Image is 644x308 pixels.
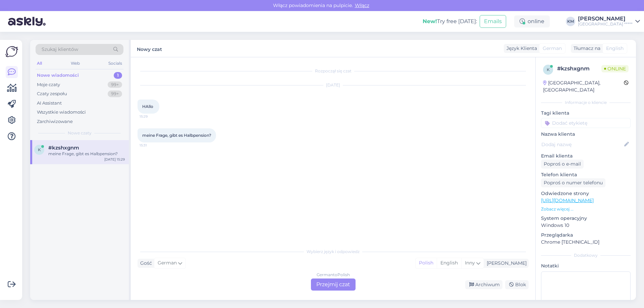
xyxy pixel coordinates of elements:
[543,45,562,52] span: German
[311,279,356,291] div: Przejmij czat
[541,131,631,138] p: Nazwa klienta
[423,18,437,24] b: New!
[566,17,575,26] div: KM
[541,171,631,178] p: Telefon klienta
[68,130,92,136] span: Nowe czaty
[37,118,73,125] div: Zarchiwizowane
[423,17,477,25] div: Try free [DATE]:
[571,45,600,52] div: Tłumacz na
[137,44,162,53] label: Nowy czat
[138,68,529,74] div: Rozpoczął się czat
[138,82,529,88] div: [DATE]
[140,143,165,148] span: 15:31
[5,45,18,58] img: Askly Logo
[601,65,629,72] span: Online
[108,81,122,88] div: 99+
[465,260,475,266] span: Inny
[505,280,529,289] div: Blok
[142,133,211,138] span: meine Frage, gibt es Halbpension?
[541,118,631,128] input: Dodać etykietę
[37,90,67,97] div: Czaty zespołu
[37,72,79,79] div: Nowe wiadomości
[541,206,631,212] p: Zobacz więcej ...
[465,280,502,289] div: Archiwum
[437,258,461,268] div: English
[317,272,350,278] div: German to Polish
[36,59,43,68] div: All
[108,90,122,97] div: 99+
[541,252,631,258] div: Dodatkowy
[484,260,527,267] div: [PERSON_NAME]
[142,104,153,109] span: HAllo
[541,160,584,169] div: Poproś o e-mail
[541,190,631,197] p: Odwiedzone strony
[138,260,152,267] div: Gość
[541,239,631,246] p: Chrome [TECHNICAL_ID]
[606,45,624,52] span: English
[140,114,165,119] span: 15:29
[541,110,631,117] p: Tagi klienta
[353,2,371,8] span: Włącz
[158,259,177,267] span: German
[504,45,537,52] div: Język Klienta
[37,109,86,116] div: Wszystkie wiadomości
[541,222,631,229] p: Windows 10
[104,157,125,162] div: [DATE] 15:29
[578,16,633,21] div: [PERSON_NAME]
[557,65,601,73] div: # kzshxgnm
[480,15,506,28] button: Emails
[138,249,529,255] div: Wybierz język i odpowiedz
[416,258,437,268] div: Polish
[38,147,41,152] span: k
[541,215,631,222] p: System operacyjny
[37,81,60,88] div: Moje czaty
[69,59,81,68] div: Web
[541,178,605,187] div: Poproś o numer telefonu
[42,46,78,53] span: Szukaj klientów
[37,100,62,107] div: AI Assistant
[543,79,624,94] div: [GEOGRAPHIC_DATA], [GEOGRAPHIC_DATA]
[114,72,122,79] div: 1
[541,141,623,148] input: Dodaj nazwę
[541,262,631,269] p: Notatki
[48,151,125,157] div: meine Frage, gibt es Halbpension?
[541,232,631,239] p: Przeglądarka
[547,67,550,72] span: k
[541,152,631,160] p: Email klienta
[107,59,123,68] div: Socials
[541,100,631,106] div: Informacje o kliencie
[48,145,79,151] span: #kzshxgnm
[578,16,640,27] a: [PERSON_NAME][GEOGRAPHIC_DATA] *****
[541,197,594,203] a: [URL][DOMAIN_NAME]
[514,15,550,27] div: online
